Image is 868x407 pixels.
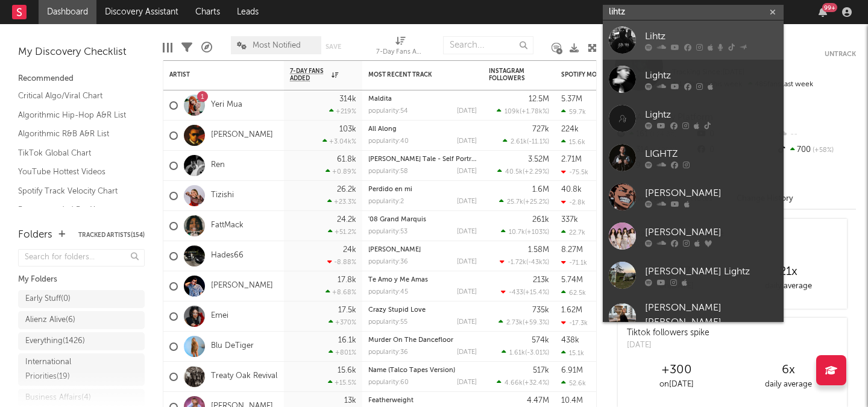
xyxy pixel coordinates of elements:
[338,367,356,374] div: 15.6k
[368,138,409,145] div: popularity: 40
[328,228,356,236] div: +51.2 %
[645,264,778,279] div: [PERSON_NAME] Lightz
[532,306,549,314] div: 735k
[645,186,778,200] div: [PERSON_NAME]
[337,186,356,194] div: 26.2k
[18,89,133,103] a: Critical Algo/Viral Chart
[368,397,414,404] a: Featherweight
[497,379,549,386] div: ( )
[368,126,477,133] div: All Along
[506,320,523,326] span: 2.73k
[343,246,356,254] div: 24k
[621,363,732,377] div: +300
[533,367,549,374] div: 517k
[368,168,408,175] div: popularity: 58
[497,107,549,115] div: ( )
[376,45,424,60] div: 7-Day Fans Added (7-Day Fans Added)
[509,229,525,236] span: 10.7k
[329,318,356,326] div: +370 %
[368,96,392,103] a: Maldita
[511,139,527,145] span: 2.61k
[603,177,784,216] a: [PERSON_NAME]
[328,379,356,386] div: +15.5 %
[368,186,477,193] div: Perdido en mi
[201,30,212,65] div: A&R Pipeline
[211,341,254,352] a: Blu DeTiger
[528,259,547,266] span: -43k %
[368,319,407,326] div: popularity: 55
[505,109,520,115] span: 109k
[18,109,133,122] a: Algorithmic Hip-Hop A&R List
[811,147,834,154] span: +58 %
[603,60,784,99] a: Lightz
[825,48,856,60] button: Untrack
[776,127,856,142] div: --
[509,289,523,296] span: -433
[211,100,242,110] a: Yeri Mua
[561,397,583,405] div: 10.4M
[561,336,579,344] div: 438k
[732,265,844,279] div: 21 x
[368,367,477,374] div: Name (Talco Tapes Version)
[18,127,133,140] a: Algorithmic R&B A&R List
[561,379,586,387] div: 52.6k
[18,389,145,407] a: Business Affairs(4)
[338,336,356,344] div: 16.1k
[327,258,356,266] div: -8.88 %
[525,289,547,296] span: +15.4 %
[561,349,584,357] div: 15.1k
[621,377,732,392] div: on [DATE]
[18,185,133,198] a: Spotify Track Velocity Chart
[18,290,145,308] a: Early Stuff(0)
[603,256,784,295] a: [PERSON_NAME] Lightz
[505,169,523,175] span: 40.5k
[322,137,356,145] div: +3.04k %
[503,137,549,145] div: ( )
[368,337,453,344] a: Murder On The Dancefloor
[645,301,778,330] div: [PERSON_NAME] [PERSON_NAME]
[337,156,356,163] div: 61.8k
[528,156,549,163] div: 3.52M
[368,71,459,78] div: Most Recent Track
[524,380,547,386] span: +32.4 %
[561,198,585,206] div: -2.8k
[645,147,778,161] div: LIGHTZ
[527,350,547,356] span: -3.01 %
[211,191,234,201] a: Tizishi
[368,198,404,205] div: popularity: 2
[645,29,778,43] div: Lihtz
[561,156,582,163] div: 2.71M
[498,318,549,326] div: ( )
[290,68,329,82] span: 7-Day Fans Added
[508,259,526,266] span: -1.72k
[18,228,52,242] div: Folders
[327,198,356,206] div: +23.3 %
[368,307,426,314] a: Crazy Stupid Love
[561,138,585,146] div: 15.6k
[603,295,784,343] a: [PERSON_NAME] [PERSON_NAME]
[25,292,71,306] div: Early Stuff ( 0 )
[499,198,549,206] div: ( )
[329,107,356,115] div: +219 %
[211,221,244,231] a: FattMack
[457,108,477,115] div: [DATE]
[627,339,709,352] div: [DATE]
[524,169,547,175] span: +2.29 %
[18,72,145,86] div: Recommended
[181,30,192,65] div: Filters
[529,95,549,103] div: 12.5M
[500,258,549,266] div: ( )
[645,68,778,83] div: Lightz
[211,371,277,382] a: Treaty Oak Revival
[368,349,408,356] div: popularity: 36
[368,126,397,133] a: All Along
[532,336,549,344] div: 574k
[368,216,477,223] div: '08 Grand Marquis
[368,247,421,253] a: [PERSON_NAME]
[368,277,477,283] div: Te Amo y Me Amas
[211,160,225,171] a: Ren
[457,168,477,175] div: [DATE]
[561,367,583,374] div: 6.91M
[18,311,145,329] a: Alienz Alive(6)
[18,249,145,267] input: Search for folders...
